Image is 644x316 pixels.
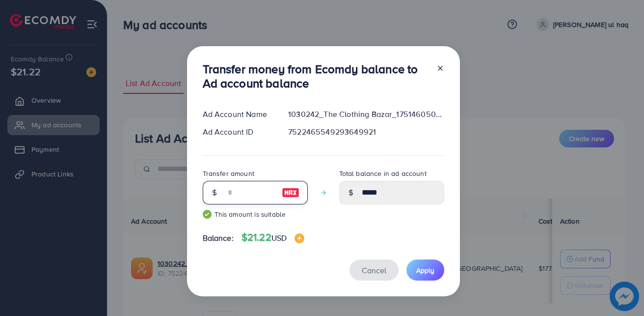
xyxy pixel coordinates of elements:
[280,109,452,120] div: 1030242_The Clothing Bazar_1751460503875
[203,169,254,178] label: Transfer amount
[280,126,452,138] div: 7522465549293649921
[203,210,212,219] img: guide
[362,265,386,276] span: Cancel
[416,265,434,275] span: Apply
[339,169,427,178] label: Total balance in ad account
[282,187,299,199] img: image
[203,209,308,219] small: This amount is suitable
[203,62,429,90] h3: Transfer money from Ecomdy balance to Ad account balance
[241,231,304,244] h4: $21.22
[203,232,234,244] span: Balance:
[295,233,304,243] img: image
[195,109,281,120] div: Ad Account Name
[406,259,444,281] button: Apply
[271,232,287,243] span: USD
[195,126,281,138] div: Ad Account ID
[349,259,399,281] button: Cancel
